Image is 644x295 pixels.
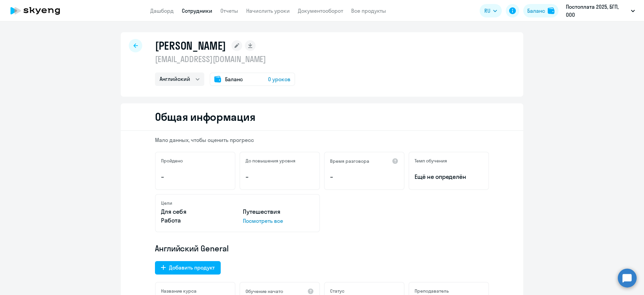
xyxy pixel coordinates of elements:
button: RU [480,4,502,17]
p: [EMAIL_ADDRESS][DOMAIN_NAME] [155,54,295,64]
p: Работа [161,216,232,225]
button: Постоплата 2025, БГП, ООО [562,3,638,19]
a: Начислить уроки [246,7,290,14]
h5: До повышения уровня [246,158,296,164]
p: – [246,173,314,181]
p: – [161,173,229,181]
p: Постоплата 2025, БГП, ООО [566,3,628,19]
a: Дашборд [150,7,174,14]
span: Английский General [155,243,229,254]
span: RU [484,7,490,15]
button: Балансbalance [523,4,558,17]
a: Отчеты [220,7,238,14]
p: – [330,173,398,181]
span: Ещё не определён [415,173,483,181]
a: Все продукты [351,7,386,14]
img: balance [548,7,554,14]
div: Баланс [527,7,545,15]
p: Посмотреть все [243,217,314,225]
h5: Время разговора [330,158,369,164]
p: Мало данных, чтобы оценить прогресс [155,136,489,144]
h5: Преподаватель [415,288,449,294]
h5: Темп обучения [415,158,447,164]
h2: Общая информация [155,110,255,124]
a: Сотрудники [182,7,212,14]
p: Путешествия [243,207,314,216]
span: 0 уроков [268,75,290,83]
h5: Цели [161,200,172,206]
h5: Название курса [161,288,197,294]
h1: [PERSON_NAME] [155,39,226,52]
h5: Пройдено [161,158,183,164]
button: Добавить продукт [155,261,221,275]
div: Добавить продукт [169,263,215,272]
h5: Обучение начато [246,288,283,294]
a: Документооборот [298,7,343,14]
span: Баланс [225,75,243,83]
h5: Статус [330,288,344,294]
p: Для себя [161,207,232,216]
